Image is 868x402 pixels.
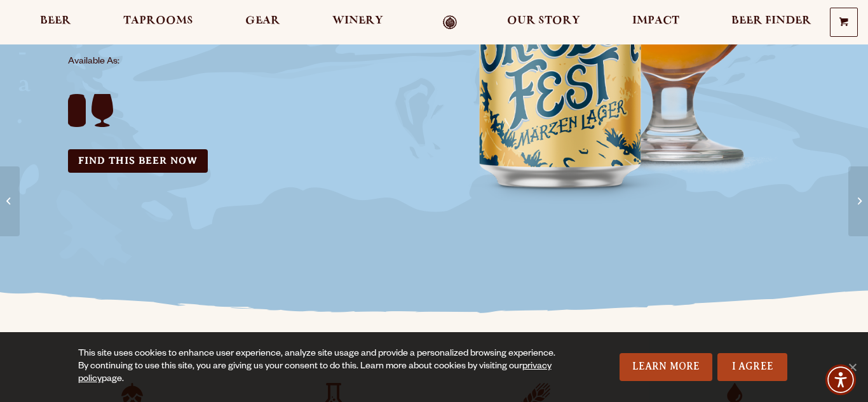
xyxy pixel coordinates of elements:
span: Taprooms [123,16,193,26]
span: Gear [245,16,280,26]
span: Impact [632,16,679,26]
span: Our Story [507,16,580,26]
a: I Agree [717,353,787,381]
a: Our Story [499,15,588,30]
a: privacy policy [78,362,552,385]
a: Winery [324,15,391,30]
a: Odell Home [426,15,473,30]
a: Learn More [620,353,713,381]
div: This site uses cookies to enhance user experience, analyze site usage and provide a personalized ... [78,348,561,386]
a: Taprooms [115,15,201,30]
div: Accessibility Menu [825,365,856,395]
span: Winery [332,16,383,26]
span: Beer Finder [731,16,811,26]
a: Beer [32,15,79,30]
a: Beer Finder [723,15,820,30]
a: Gear [237,15,288,30]
a: Impact [624,15,688,30]
a: Find this Beer Now [68,149,208,173]
span: Beer [40,16,71,26]
p: Available As: [68,55,419,70]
